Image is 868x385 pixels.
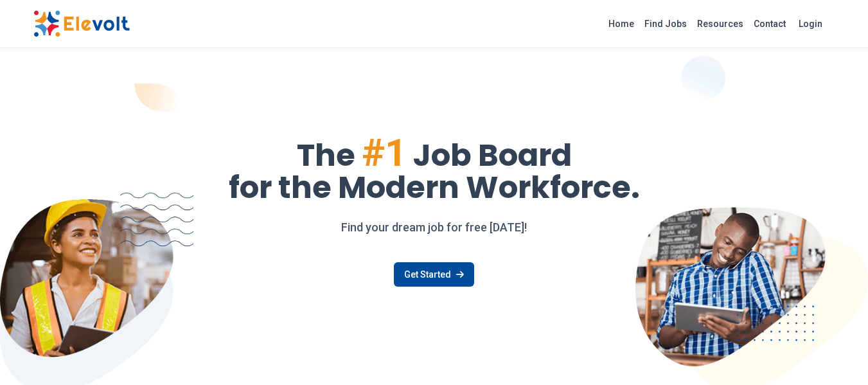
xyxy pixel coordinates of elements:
a: Contact [748,13,791,34]
a: Find Jobs [639,13,692,34]
p: Find your dream job for free [DATE]! [33,219,835,237]
a: Resources [692,13,748,34]
h1: The Job Board for the Modern Workforce. [33,134,835,203]
a: Get Started [394,262,474,287]
a: Login [791,11,830,37]
a: Home [603,13,639,34]
img: Elevolt [33,10,130,37]
span: #1 [362,130,407,175]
